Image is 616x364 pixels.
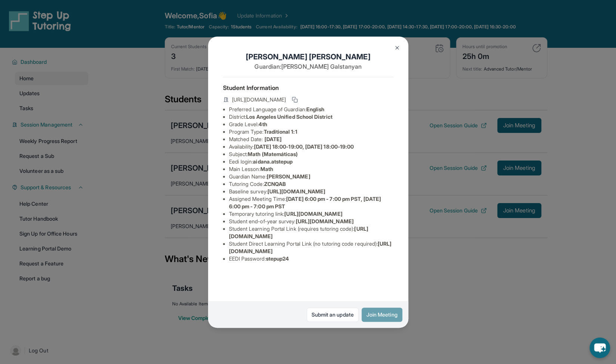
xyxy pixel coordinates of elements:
[223,83,393,92] h4: Student Information
[229,196,381,209] span: [DATE] 6:00 pm - 7:00 pm PST, [DATE] 6:00 pm - 7:00 pm PST
[229,210,393,218] li: Temporary tutoring link :
[229,195,393,210] li: Assigned Meeting Time :
[267,173,310,180] span: [PERSON_NAME]
[307,308,359,322] a: Submit an update
[263,128,297,135] span: Traditional 1:1
[589,337,610,358] button: chat-button
[229,158,393,165] li: Eedi login :
[246,113,332,120] span: Los Angeles Unified School District
[229,150,393,158] li: Subject :
[394,45,400,51] img: Close Icon
[229,218,393,225] li: Student end-of-year survey :
[306,106,325,112] span: English
[295,218,353,224] span: [URL][DOMAIN_NAME]
[229,113,393,121] li: District:
[229,240,393,255] li: Student Direct Learning Portal Link (no tutoring code required) :
[229,225,393,240] li: Student Learning Portal Link (requires tutoring code) :
[260,166,273,172] span: Math
[229,165,393,173] li: Main Lesson :
[290,95,299,104] button: Copy link
[229,106,393,113] li: Preferred Language of Guardian:
[253,158,292,165] span: aidana.atstepup
[229,136,393,143] li: Matched Date:
[254,143,354,150] span: [DATE] 18:00-19:00, [DATE] 18:00-19:00
[264,136,282,142] span: [DATE]
[259,121,267,127] span: 4th
[248,151,298,157] span: Math (Matemáticas)
[284,211,342,217] span: [URL][DOMAIN_NAME]
[223,62,393,71] p: Guardian: [PERSON_NAME] Galstanyan
[229,121,393,128] li: Grade Level:
[229,128,393,136] li: Program Type:
[229,143,393,150] li: Availability:
[267,188,325,195] span: [URL][DOMAIN_NAME]
[232,96,286,103] span: [URL][DOMAIN_NAME]
[229,180,393,188] li: Tutoring Code :
[229,188,393,195] li: Baseline survey :
[223,52,393,62] h1: [PERSON_NAME] [PERSON_NAME]
[362,308,402,322] button: Join Meeting
[229,173,393,180] li: Guardian Name :
[266,255,289,262] span: stepup24
[229,255,393,262] li: EEDI Password :
[264,181,286,187] span: ZCNQAB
